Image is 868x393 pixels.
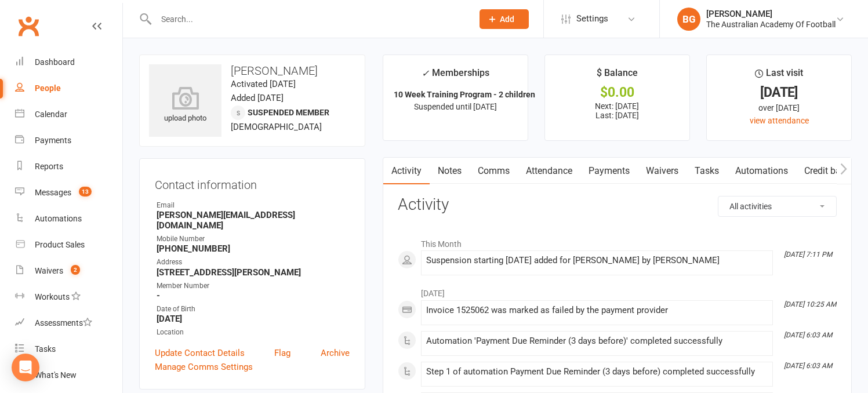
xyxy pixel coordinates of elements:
[784,362,832,370] i: [DATE] 6:03 AM
[422,65,489,87] div: Memberships
[157,290,350,301] strong: -
[12,354,39,381] div: Open Intercom Messenger
[706,19,836,30] div: The Australian Academy Of Football
[231,79,296,89] time: Activated [DATE]
[383,158,430,184] a: Activity
[15,180,122,206] a: Messages 13
[149,64,355,77] h3: [PERSON_NAME]
[35,57,75,67] div: Dashboard
[426,305,768,315] div: Invoice 1525062 was marked as failed by the payment provider
[155,174,350,191] h3: Contact information
[717,101,841,114] div: over [DATE]
[518,158,580,184] a: Attendance
[35,136,71,145] div: Payments
[784,300,836,308] i: [DATE] 10:25 AM
[157,210,350,231] strong: [PERSON_NAME][EMAIL_ADDRESS][DOMAIN_NAME]
[231,122,322,132] span: [DEMOGRAPHIC_DATA]
[15,154,122,180] a: Reports
[35,83,61,93] div: People
[398,196,837,214] h3: Activity
[157,257,350,268] div: Address
[35,188,71,197] div: Messages
[755,65,803,86] div: Last visit
[597,65,638,86] div: $ Balance
[500,14,514,24] span: Add
[248,108,329,117] span: Suspended member
[706,9,836,19] div: [PERSON_NAME]
[157,327,350,338] div: Location
[717,86,841,99] div: [DATE]
[480,9,529,29] button: Add
[15,75,122,101] a: People
[155,346,245,360] a: Update Contact Details
[15,49,122,75] a: Dashboard
[35,344,56,354] div: Tasks
[157,267,350,278] strong: [STREET_ADDRESS][PERSON_NAME]
[35,318,92,327] div: Assessments
[414,102,497,111] span: Suspended until [DATE]
[15,128,122,154] a: Payments
[426,367,768,377] div: Step 1 of automation Payment Due Reminder (3 days before) completed successfully
[274,346,290,360] a: Flag
[15,336,122,362] a: Tasks
[35,240,85,249] div: Product Sales
[727,158,796,184] a: Automations
[677,8,700,31] div: BG
[15,284,122,310] a: Workouts
[157,243,350,254] strong: [PHONE_NUMBER]
[430,158,470,184] a: Notes
[79,187,92,196] span: 13
[638,158,687,184] a: Waivers
[321,346,350,360] a: Archive
[750,116,809,125] a: view attendance
[576,6,608,32] span: Settings
[784,331,832,339] i: [DATE] 6:03 AM
[157,304,350,315] div: Date of Birth
[155,360,253,374] a: Manage Comms Settings
[555,101,679,120] p: Next: [DATE] Last: [DATE]
[35,162,63,171] div: Reports
[15,206,122,232] a: Automations
[426,256,768,265] div: Suspension starting [DATE] added for [PERSON_NAME] by [PERSON_NAME]
[15,101,122,128] a: Calendar
[426,336,768,346] div: Automation 'Payment Due Reminder (3 days before)' completed successfully
[580,158,638,184] a: Payments
[157,314,350,324] strong: [DATE]
[422,68,429,79] i: ✓
[15,232,122,258] a: Product Sales
[35,370,77,380] div: What's New
[15,258,122,284] a: Waivers 2
[687,158,727,184] a: Tasks
[35,110,67,119] div: Calendar
[555,86,679,99] div: $0.00
[231,93,284,103] time: Added [DATE]
[394,90,535,99] strong: 10 Week Training Program - 2 children
[14,12,43,41] a: Clubworx
[398,232,837,250] li: This Month
[149,86,221,125] div: upload photo
[15,310,122,336] a: Assessments
[157,281,350,292] div: Member Number
[152,11,464,27] input: Search...
[157,200,350,211] div: Email
[157,234,350,245] div: Mobile Number
[35,214,82,223] div: Automations
[35,266,63,275] div: Waivers
[470,158,518,184] a: Comms
[35,292,70,301] div: Workouts
[784,250,832,259] i: [DATE] 7:11 PM
[398,281,837,300] li: [DATE]
[71,265,80,275] span: 2
[15,362,122,388] a: What's New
